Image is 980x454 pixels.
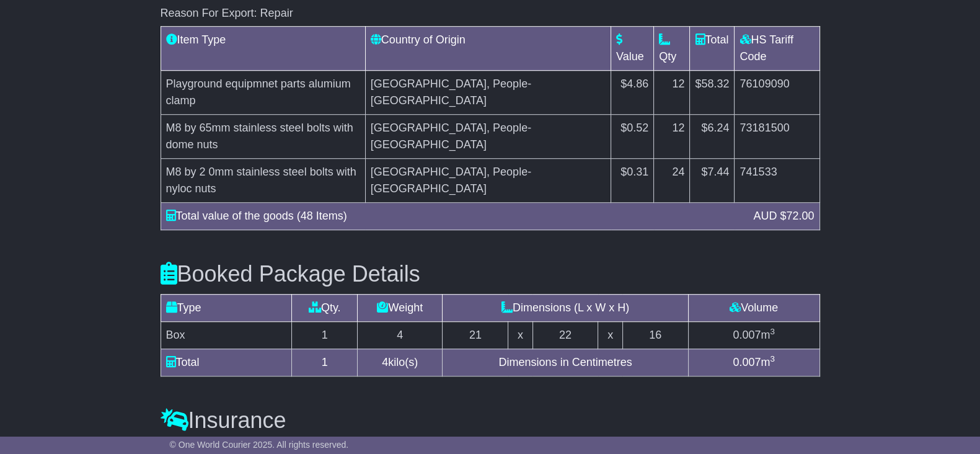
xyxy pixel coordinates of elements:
[508,321,532,349] td: x
[611,71,654,115] td: $4.86
[161,294,292,321] td: Type
[611,115,654,159] td: $0.52
[622,321,688,349] td: 16
[770,327,775,336] sup: 3
[365,71,611,115] td: [GEOGRAPHIC_DATA], People-[GEOGRAPHIC_DATA]
[654,159,690,203] td: 24
[161,349,292,376] td: Total
[733,356,761,368] span: 0.007
[161,115,365,159] td: M8 by 65mm stainless steel bolts with dome nuts
[358,349,443,376] td: kilo(s)
[365,159,611,203] td: [GEOGRAPHIC_DATA], People-[GEOGRAPHIC_DATA]
[443,349,688,376] td: Dimensions in Centimetres
[735,115,819,159] td: 73181500
[160,208,748,225] div: Total value of the goods (48 Items)
[161,7,820,20] div: Reason For Export: Repair
[688,294,819,321] td: Volume
[690,71,735,115] td: $58.32
[690,115,735,159] td: $6.24
[443,294,688,321] td: Dimensions (L x W x H)
[161,408,820,433] h3: Insurance
[292,294,358,321] td: Qty.
[161,262,820,287] h3: Booked Package Details
[365,27,611,71] td: Country of Origin
[161,71,365,115] td: Playground equipmnet parts alumium clamp
[690,27,735,71] td: Total
[598,321,622,349] td: x
[358,321,443,349] td: 4
[292,349,358,376] td: 1
[382,356,388,368] span: 4
[358,294,443,321] td: Weight
[611,159,654,203] td: $0.31
[443,321,508,349] td: 21
[770,354,775,363] sup: 3
[161,27,365,71] td: Item Type
[735,27,819,71] td: HS Tariff Code
[170,440,349,450] span: © One World Courier 2025. All rights reserved.
[532,321,598,349] td: 22
[690,159,735,203] td: $7.44
[654,115,690,159] td: 12
[733,329,761,341] span: 0.007
[735,71,819,115] td: 76109090
[735,159,819,203] td: 741533
[654,71,690,115] td: 12
[688,349,819,376] td: m
[292,321,358,349] td: 1
[654,27,690,71] td: Qty
[161,159,365,203] td: M8 by 2 0mm stainless steel bolts with nyloc nuts
[365,115,611,159] td: [GEOGRAPHIC_DATA], People-[GEOGRAPHIC_DATA]
[688,321,819,349] td: m
[161,321,292,349] td: Box
[747,208,820,225] div: AUD $72.00
[611,27,654,71] td: Value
